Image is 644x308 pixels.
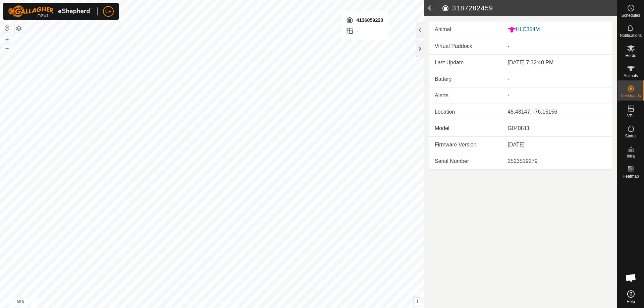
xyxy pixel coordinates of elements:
[414,298,421,305] button: i
[625,54,636,58] span: Herds
[441,4,617,12] h2: 3187282459
[417,298,418,304] span: i
[8,5,92,17] img: Gallagher Logo
[627,154,635,158] span: Infra
[3,35,11,43] button: +
[621,94,641,98] span: Neckbands
[620,34,642,38] span: Notifications
[508,43,509,49] app-display-virtual-paddock-transition: -
[3,24,11,32] button: Reset Map
[429,87,502,104] td: Alerts
[15,24,23,33] button: Map Layers
[508,108,606,116] div: 45.43147, -76.15156
[429,120,502,136] td: Model
[623,174,639,178] span: Heatmap
[508,157,606,165] div: 2523519279
[624,74,638,78] span: Animals
[502,87,612,104] td: -
[429,71,502,87] td: Battery
[508,75,606,83] div: -
[429,104,502,120] td: Location
[508,124,606,132] div: G040811
[625,134,636,138] span: Status
[429,153,502,169] td: Serial Number
[429,38,502,55] td: Virtual Paddock
[219,299,238,305] a: Contact Us
[429,55,502,71] td: Last Update
[627,300,635,304] span: Help
[618,288,644,306] a: Help
[621,268,641,288] a: Open chat
[627,114,634,118] span: VPs
[345,27,383,35] div: -
[3,44,11,52] button: –
[429,136,502,153] td: Firmware Version
[508,141,606,149] div: [DATE]
[621,13,640,17] span: Schedules
[508,59,606,67] div: [DATE] 7:32:40 PM
[185,299,211,305] a: Privacy Policy
[345,16,383,24] div: 4136059220
[508,25,606,34] div: HLC354M
[105,8,112,15] span: CF
[429,21,502,38] td: Animal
